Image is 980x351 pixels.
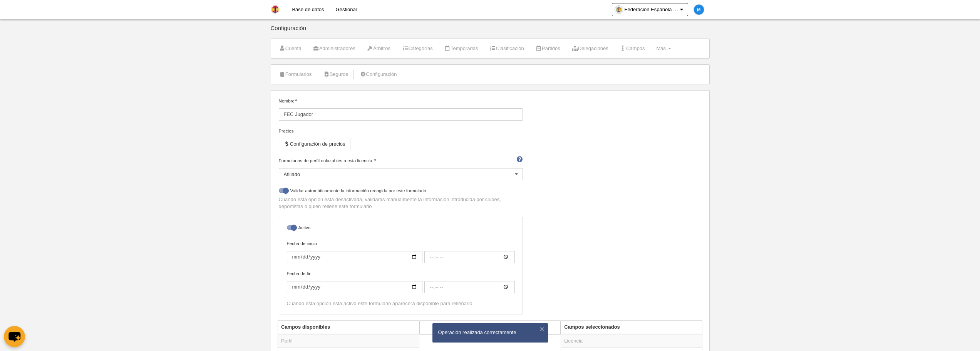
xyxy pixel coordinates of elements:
button: Configuración de precios [279,138,350,150]
a: Partidos [531,43,565,54]
span: Más [656,45,666,51]
th: Campos seleccionados [561,321,702,334]
div: Cuando esta opción está activa este formulario aparecerá disponible para rellenarlo [287,300,515,307]
span: Federación Española de Croquet [625,6,678,13]
a: Cuenta [275,43,306,54]
div: Operación realizada correctamente [438,329,542,336]
i: Obligatorio [295,99,297,101]
img: Federación Española de Croquet [271,5,280,14]
input: Nombre [279,108,523,121]
a: Configuración [355,69,401,80]
button: chat-button [4,326,25,347]
td: Licencia [561,334,702,348]
button: × [538,325,546,333]
label: Formularios de perfil enlazables a esta licencia [279,157,523,164]
a: Campos [616,43,649,54]
a: Seguros [319,69,352,80]
a: Árbitros [363,43,395,54]
i: Obligatorio [374,159,376,161]
a: Más [652,43,675,54]
input: Fecha de inicio [424,251,515,263]
td: Perfil [278,334,419,348]
a: Administradores [309,43,360,54]
th: Campos disponibles [278,321,419,334]
a: Delegaciones [568,43,613,54]
img: c2l6ZT0zMHgzMCZmcz05JnRleHQ9TSZiZz0xZTg4ZTU%3D.png [694,5,704,15]
input: Fecha de fin [424,281,515,293]
a: Categorías [398,43,437,54]
img: OaHIuTAKfEDa.30x30.jpg [615,6,623,13]
label: Activo [287,224,515,233]
label: Fecha de fin [287,270,515,293]
label: Validar automáticamente la información recogida por este formulario [279,187,523,196]
a: Formularios [275,69,316,80]
p: Cuando esta opción está desactivada, validarás manualmente la información introducida por clubes,... [279,196,523,210]
span: Afiliado [284,171,300,177]
label: Nombre [279,97,523,121]
a: Clasificación [486,43,528,54]
div: Precios [279,128,523,134]
input: Fecha de fin [287,281,422,293]
a: Federación Española de Croquet [612,3,688,16]
input: Fecha de inicio [287,251,422,263]
label: Fecha de inicio [287,240,515,263]
div: Configuración [271,25,710,39]
a: Temporadas [440,43,482,54]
